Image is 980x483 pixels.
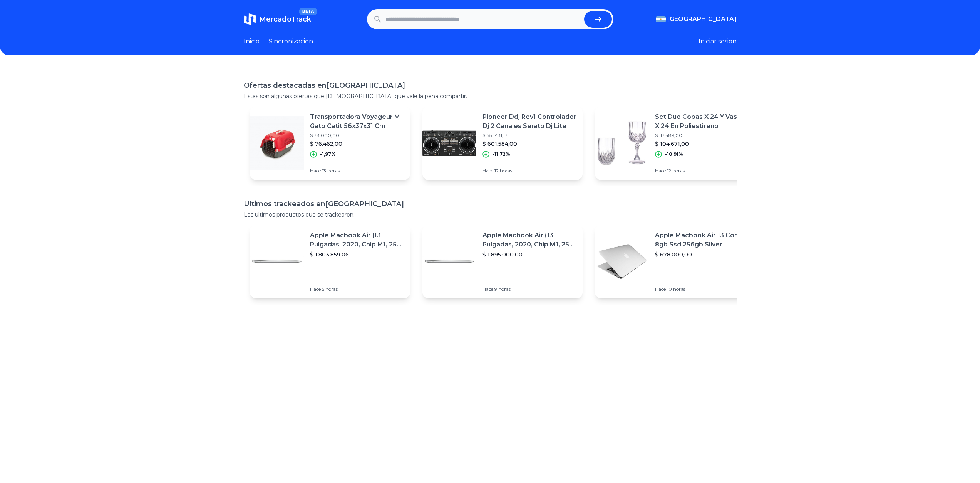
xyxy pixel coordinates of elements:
[244,13,311,25] a: MercadoTrackBETA
[655,168,749,174] p: Hace 12 horas
[665,151,683,157] p: -10,91%
[310,251,404,258] p: $ 1.803.859,06
[320,151,336,157] p: -1,97%
[244,198,737,209] h1: Ultimos trackeados en [GEOGRAPHIC_DATA]
[595,106,755,180] a: Featured imageSet Duo Copas X 24 Y Vasos X 24 En Poliestireno$ 117.489,00$ 104.671,00-10,91%Hace ...
[656,16,666,22] img: Argentina
[250,116,304,170] img: Featured image
[422,116,476,170] img: Featured image
[482,168,576,174] p: Hace 12 horas
[595,116,649,170] img: Featured image
[250,235,304,288] img: Featured image
[482,112,576,131] p: Pioneer Ddj Rev1 Controlador Dj 2 Canales Serato Dj Lite
[244,92,737,100] p: Estas son algunas ofertas que [DEMOGRAPHIC_DATA] que vale la pena compartir.
[655,140,749,148] p: $ 104.671,00
[259,15,311,23] span: MercadoTrack
[244,37,260,46] a: Inicio
[667,15,737,24] span: [GEOGRAPHIC_DATA]
[250,106,410,180] a: Featured imageTransportadora Voyageur M Gato Catit 56x37x31 Cm$ 78.000,00$ 76.462,00-1,97%Hace 13...
[655,231,749,249] p: Apple Macbook Air 13 Core I5 8gb Ssd 256gb Silver
[244,211,737,218] p: Los ultimos productos que se trackearon.
[310,286,404,292] p: Hace 5 horas
[655,286,749,292] p: Hace 10 horas
[699,37,737,46] button: Iniciar sesion
[655,132,749,138] p: $ 117.489,00
[482,132,576,138] p: $ 681.431,17
[493,151,510,157] p: -11,72%
[310,112,404,131] p: Transportadora Voyageur M Gato Catit 56x37x31 Cm
[310,132,404,138] p: $ 78.000,00
[482,140,576,148] p: $ 601.584,00
[310,231,404,249] p: Apple Macbook Air (13 Pulgadas, 2020, Chip M1, 256 Gb De Ssd, 8 Gb De Ram) - Plata
[250,225,410,298] a: Featured imageApple Macbook Air (13 Pulgadas, 2020, Chip M1, 256 Gb De Ssd, 8 Gb De Ram) - Plata$...
[655,251,749,258] p: $ 678.000,00
[422,106,583,180] a: Featured imagePioneer Ddj Rev1 Controlador Dj 2 Canales Serato Dj Lite$ 681.431,17$ 601.584,00-11...
[482,286,576,292] p: Hace 9 horas
[310,140,404,148] p: $ 76.462,00
[656,15,737,24] button: [GEOGRAPHIC_DATA]
[310,168,404,174] p: Hace 13 horas
[595,235,649,288] img: Featured image
[244,80,737,91] h1: Ofertas destacadas en [GEOGRAPHIC_DATA]
[269,37,313,46] a: Sincronizacion
[422,235,476,288] img: Featured image
[482,251,576,258] p: $ 1.895.000,00
[299,8,317,15] span: BETA
[655,112,749,131] p: Set Duo Copas X 24 Y Vasos X 24 En Poliestireno
[595,225,755,298] a: Featured imageApple Macbook Air 13 Core I5 8gb Ssd 256gb Silver$ 678.000,00Hace 10 horas
[244,13,256,25] img: MercadoTrack
[422,225,583,298] a: Featured imageApple Macbook Air (13 Pulgadas, 2020, Chip M1, 256 Gb De Ssd, 8 Gb De Ram) - Plata$...
[482,231,576,249] p: Apple Macbook Air (13 Pulgadas, 2020, Chip M1, 256 Gb De Ssd, 8 Gb De Ram) - Plata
